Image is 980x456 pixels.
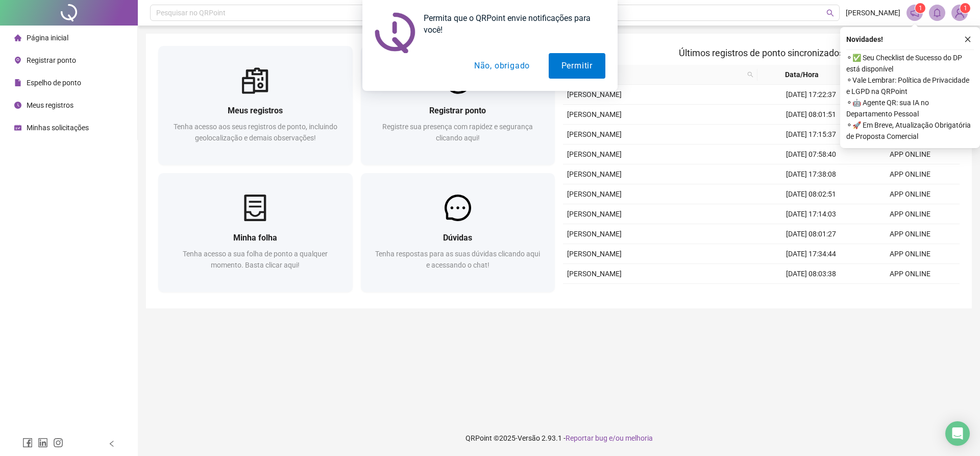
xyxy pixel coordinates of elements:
td: [DATE] 08:01:27 [762,224,861,244]
span: Tenha respostas para as suas dúvidas clicando aqui e acessando o chat! [375,250,540,269]
td: [DATE] 17:14:03 [762,204,861,224]
footer: QRPoint © 2025 - 2.93.1 - [138,420,980,456]
a: Meus registrosTenha acesso aos seus registros de ponto, incluindo geolocalização e demais observa... [158,46,353,165]
span: ⚬ 🤖 Agente QR: sua IA no Departamento Pessoal [846,97,974,119]
span: [PERSON_NAME] [567,90,622,99]
td: APP ONLINE [861,244,960,264]
span: schedule [14,124,21,131]
td: APP ONLINE [861,145,960,164]
span: Meus registros [228,106,283,115]
td: APP ONLINE [861,204,960,224]
td: [DATE] 17:34:44 [762,244,861,264]
span: [PERSON_NAME] [567,210,622,218]
span: linkedin [38,438,48,448]
a: Registrar pontoRegistre sua presença com rapidez e segurança clicando aqui! [361,46,555,165]
a: Minha folhaTenha acesso a sua folha de ponto a qualquer momento. Basta clicar aqui! [158,173,353,292]
a: DúvidasTenha respostas para as suas dúvidas clicando aqui e acessando o chat! [361,173,555,292]
td: [DATE] 08:03:38 [762,264,861,284]
span: instagram [53,438,63,448]
span: Minhas solicitações [27,124,89,132]
span: [PERSON_NAME] [567,130,622,138]
span: Reportar bug e/ou melhoria [566,434,653,442]
td: [DATE] 17:40:33 [762,284,861,304]
div: Open Intercom Messenger [945,421,970,446]
td: APP ONLINE [861,264,960,284]
td: [DATE] 07:58:40 [762,145,861,164]
span: Meus registros [27,101,73,109]
span: [PERSON_NAME] [567,230,622,238]
span: [PERSON_NAME] [567,190,622,198]
span: facebook [22,438,33,448]
span: Registrar ponto [429,106,486,115]
span: Registre sua presença com rapidez e segurança clicando aqui! [382,123,533,142]
td: [DATE] 08:02:51 [762,184,861,204]
div: Permita que o QRPoint envie notificações para você! [415,12,605,36]
td: APP ONLINE [861,184,960,204]
span: [PERSON_NAME] [567,110,622,118]
span: [PERSON_NAME] [567,270,622,278]
td: [DATE] 08:01:51 [762,105,861,125]
span: left [108,440,115,447]
span: Dúvidas [443,233,472,243]
td: [DATE] 17:22:37 [762,85,861,105]
span: clock-circle [14,102,21,109]
span: Minha folha [233,233,277,243]
span: [PERSON_NAME] [567,150,622,158]
td: APP ONLINE [861,224,960,244]
span: ⚬ 🚀 Em Breve, Atualização Obrigatória de Proposta Comercial [846,119,974,142]
img: notification icon [375,12,415,53]
span: Tenha acesso a sua folha de ponto a qualquer momento. Basta clicar aqui! [183,250,328,269]
td: [DATE] 17:15:37 [762,125,861,145]
span: Versão [518,434,540,442]
td: [DATE] 17:38:08 [762,164,861,184]
td: APP ONLINE [861,284,960,304]
button: Não, obrigado [461,53,543,79]
span: [PERSON_NAME] [567,250,622,258]
span: [PERSON_NAME] [567,170,622,178]
td: APP ONLINE [861,164,960,184]
span: Tenha acesso aos seus registros de ponto, incluindo geolocalização e demais observações! [174,123,337,142]
button: Permitir [549,53,605,79]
